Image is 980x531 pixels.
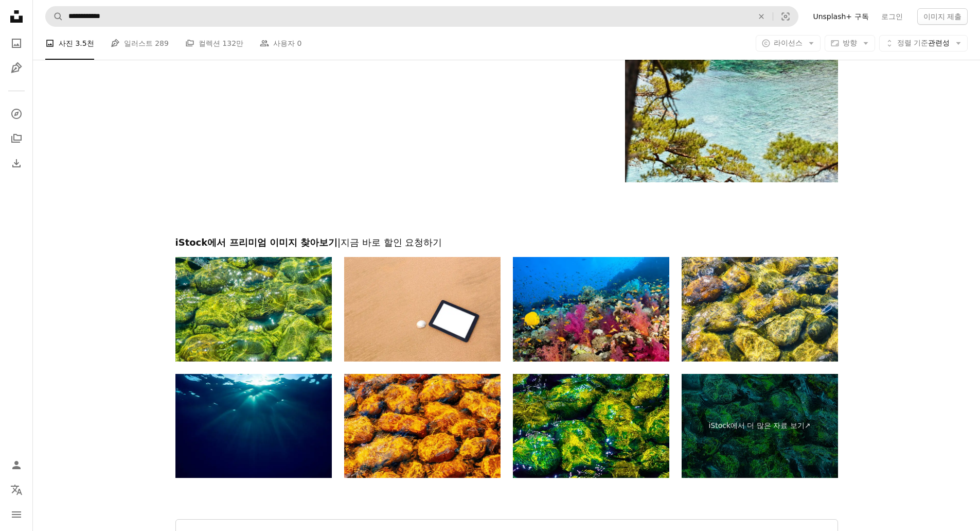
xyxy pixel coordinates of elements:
img: 디지털 태블릿 해변의 [344,257,501,362]
a: 사진 [6,33,27,54]
span: 132만 [222,38,243,49]
a: iStock에서 더 많은 자료 보기↗ [682,374,838,478]
a: 로그인 / 가입 [6,455,27,475]
a: 로그인 [875,8,909,25]
img: Red 바다빛 리프 [513,257,669,362]
a: Unsplash+ 구독 [807,8,875,25]
span: 정렬 기준 [897,39,928,47]
a: 일러스트 289 [111,27,169,60]
img: 맑은 물 아래 아름다운 녹색 돌. 배경화면, 디지털 마케팅, 소셜 미디어 및 자연에서 영감을 받은 창의적인 프로젝트에 이상적인 고해상도 이미지 [175,257,332,362]
button: 메뉴 [6,504,27,525]
a: 낮 동안 수역 옆에 있는 푸른 나무 [625,107,838,116]
span: 289 [155,38,169,49]
a: 사용자 0 [260,27,301,60]
img: 맑은 물 아래 빛나는 녹색 돌. 고해상도 추상 배경. [513,374,669,478]
h2: iStock에서 프리미엄 이미지 찾아보기 [175,236,838,249]
a: 탐색 [6,104,27,124]
button: 정렬 기준관련성 [879,35,968,52]
img: 태양 광선 [175,374,332,478]
span: 방향 [843,39,857,47]
img: 낮 동안 수역 옆에 있는 푸른 나무 [625,41,838,182]
span: 라이선스 [774,39,803,47]
a: 컬렉션 [6,128,27,149]
a: 다운로드 내역 [6,153,27,174]
form: 사이트 전체에서 이미지 찾기 [45,6,798,27]
button: Unsplash 검색 [46,7,63,26]
span: 0 [297,38,302,49]
img: 물속에서 반짝이는 호박색 돌. 추상적인 배경 [344,374,501,478]
button: 언어 [6,479,27,500]
a: 컬렉션 132만 [185,27,243,60]
button: 삭제 [750,7,773,26]
a: 홈 — Unsplash [6,6,27,29]
img: 수정처럼 맑은 물 아래 반짝이는 녹색 돌. [682,257,838,362]
button: 라이선스 [756,35,821,52]
button: 시각적 검색 [773,7,798,26]
button: 이미지 제출 [917,8,968,25]
a: 일러스트 [6,58,27,78]
span: 관련성 [897,38,950,48]
span: | 지금 바로 할인 요청하기 [337,237,442,248]
button: 방향 [825,35,875,52]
